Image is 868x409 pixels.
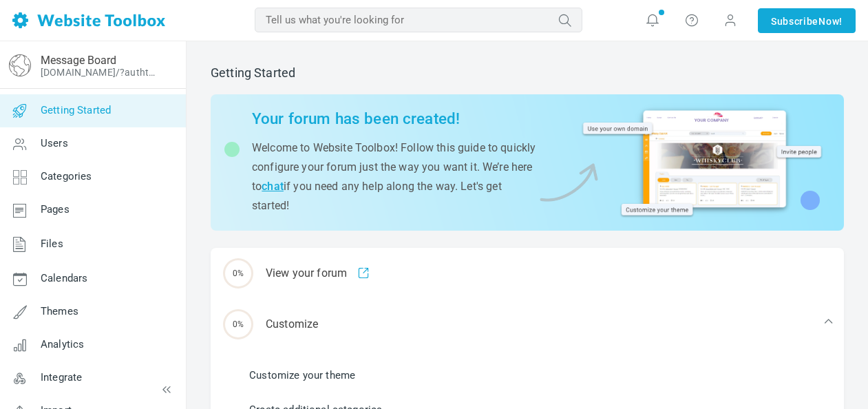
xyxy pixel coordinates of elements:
[252,138,536,216] p: Welcome to Website Toolbox! Follow this guide to quickly configure your forum just the way you wa...
[41,67,160,78] a: [DOMAIN_NAME]/?authtoken=40ec3293739d401d96706dab4e48b283&rememberMe=1
[41,272,87,284] span: Calendars
[41,170,92,182] span: Categories
[41,104,111,116] span: Getting Started
[41,238,63,250] span: Files
[41,305,78,317] span: Themes
[41,371,82,384] span: Integrate
[211,248,844,299] a: 0% View your forum
[9,54,31,76] img: globe-icon.png
[249,368,355,383] a: Customize your theme
[262,180,284,193] a: chat
[41,54,116,67] a: Message Board
[211,65,844,81] h2: Getting Started
[223,309,253,339] span: 0%
[41,203,70,216] span: Pages
[818,14,843,29] span: Now!
[41,137,68,149] span: Users
[758,8,856,33] a: SubscribeNow!
[211,299,844,350] div: Customize
[255,8,582,32] input: Tell us what you're looking for
[223,258,253,289] span: 0%
[211,248,844,299] div: View your forum
[252,109,536,128] h2: Your forum has been created!
[41,338,84,350] span: Analytics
